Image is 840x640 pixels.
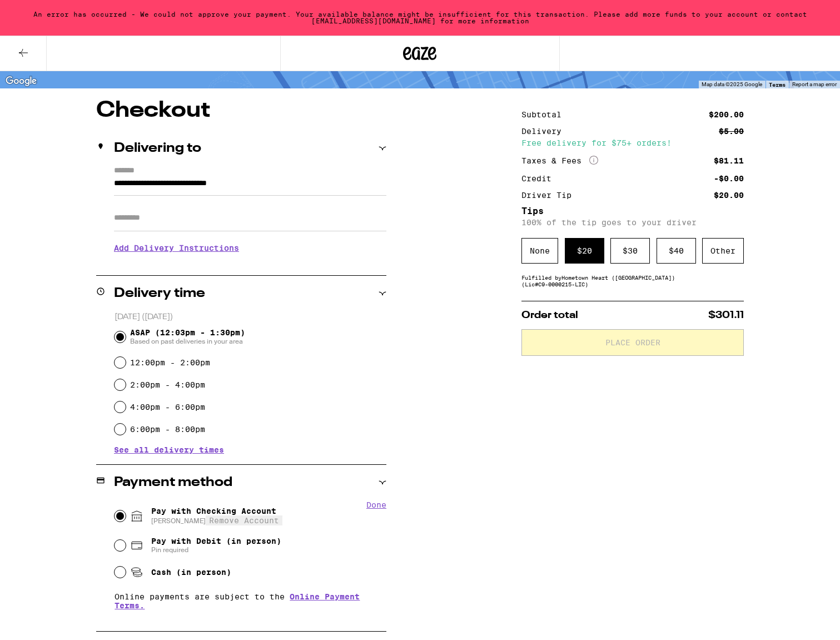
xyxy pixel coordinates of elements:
div: Credit [521,175,559,182]
div: $5.00 [719,127,744,135]
div: Taxes & Fees [521,156,598,166]
div: $20.00 [714,191,744,199]
button: Pay with Checking Account[PERSON_NAME] [206,515,282,525]
div: Driver Tip [521,191,579,199]
div: Subtotal [521,111,569,118]
span: Pin required [151,545,281,554]
span: Pay with Debit (in person) [151,537,281,545]
span: Cash (in person) [151,568,231,577]
div: None [521,238,558,264]
div: -$0.00 [714,175,744,182]
div: Fulfilled by Hometown Heart ([GEOGRAPHIC_DATA]) (Lic# C9-0000215-LIC ) [521,274,744,287]
span: Order total [521,310,578,320]
span: Place Order [605,339,660,346]
a: Open this area in Google Maps (opens a new window) [3,74,39,88]
div: Delivery [521,127,569,135]
div: $ 30 [610,238,650,264]
button: Done [366,500,386,509]
div: Free delivery for $75+ orders! [521,139,744,147]
div: $81.11 [714,157,744,165]
div: $ 40 [657,238,696,264]
label: 2:00pm - 4:00pm [130,380,205,389]
span: ASAP (12:03pm - 1:30pm) [130,328,245,346]
div: $200.00 [709,111,744,118]
div: Other [702,238,744,264]
a: Online Payment Terms. [115,592,360,610]
h2: Delivering to [114,142,201,155]
span: Pay with Checking Account [151,507,282,525]
span: Based on past deliveries in your area [130,337,245,346]
h3: Add Delivery Instructions [114,235,386,261]
p: [DATE] ([DATE]) [115,312,386,323]
button: See all delivery times [114,446,224,454]
div: $ 20 [565,238,604,264]
span: Map data ©2025 Google [702,81,762,87]
h5: Tips [521,207,744,216]
p: Online payments are subject to the [115,592,386,610]
h2: Payment method [114,476,232,489]
label: 12:00pm - 2:00pm [130,358,210,367]
p: 100% of the tip goes to your driver [521,218,744,227]
button: Place Order [521,329,744,356]
a: Report a map error [792,81,837,87]
a: Terms [769,81,786,88]
h2: Delivery time [114,287,205,300]
span: $301.11 [708,310,744,320]
span: [PERSON_NAME] [151,515,282,525]
label: 4:00pm - 6:00pm [130,403,205,411]
img: Google [3,74,39,88]
label: 6:00pm - 8:00pm [130,425,205,434]
p: We'll contact you at when we arrive [114,261,386,270]
h1: Checkout [96,100,386,122]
